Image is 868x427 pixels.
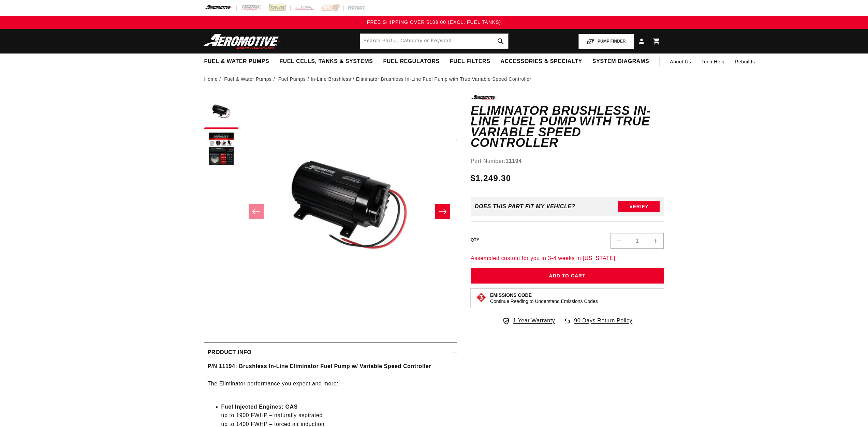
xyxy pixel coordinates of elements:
[618,201,660,212] button: Verify
[356,75,531,83] li: Eliminator Brushless In-Line Fuel Pump with True Variable Speed Controller
[696,54,730,70] summary: Tech Help
[471,157,664,166] div: Part Number:
[501,58,582,65] span: Accessories & Specialty
[204,95,457,328] media-gallery: Gallery Viewer
[204,58,269,65] span: Fuel & Water Pumps
[496,54,587,70] summary: Accessories & Specialty
[204,95,238,129] button: Load image 1 in gallery view
[471,254,664,263] p: Assembled custom for you in 3-4 weeks in [US_STATE]
[274,54,378,70] summary: Fuel Cells, Tanks & Systems
[367,19,501,25] span: FREE SHIPPING OVER $109.00 (EXCL. FUEL TANKS)
[221,404,298,410] strong: Fuel Injected Engines: GAS
[204,342,457,362] summary: Product Info
[204,75,218,83] a: Home
[383,58,439,65] span: Fuel Regulators
[493,34,508,49] button: search button
[202,33,287,49] img: Aeromotive
[471,172,511,184] span: $1,249.30
[311,75,356,83] li: In-Line Brushless
[450,58,490,65] span: Fuel Filters
[563,316,632,332] a: 90 Days Return Policy
[249,204,264,219] button: Slide left
[735,58,755,65] span: Rebuilds
[665,54,696,70] a: About Us
[502,316,555,325] a: 1 Year Warranty
[360,34,508,49] input: Search by Part Number, Category or Keyword
[471,268,664,284] button: Add to Cart
[702,58,725,65] span: Tech Help
[279,58,373,65] span: Fuel Cells, Tanks & Systems
[378,54,444,70] summary: Fuel Regulators
[208,363,431,369] strong: P/N 11194: Brushless In-Line Eliminator Fuel Pump w/ Variable Speed Controller
[204,132,238,166] button: Load image 2 in gallery view
[445,54,496,70] summary: Fuel Filters
[730,54,760,70] summary: Rebuilds
[471,237,480,243] label: QTY
[490,292,532,298] strong: Emissions Code
[490,292,598,304] button: Emissions CodeContinue Reading to Understand Emissions Codes
[574,316,632,332] span: 90 Days Return Policy
[224,75,271,83] a: Fuel & Water Pumps
[199,54,275,70] summary: Fuel & Water Pumps
[592,58,649,65] span: System Diagrams
[513,316,555,325] span: 1 Year Warranty
[670,59,691,64] span: About Us
[505,158,522,164] strong: 11194
[578,34,634,49] button: PUMP FINDER
[208,362,454,397] p: The Eliminator performance you expect and more:
[475,203,575,210] div: Does This part fit My vehicle?
[435,204,450,219] button: Slide right
[471,105,664,148] h1: Eliminator Brushless In-Line Fuel Pump with True Variable Speed Controller
[490,298,598,304] p: Continue Reading to Understand Emissions Codes
[204,75,664,83] nav: breadcrumbs
[476,292,487,303] img: Emissions code
[208,348,252,357] h2: Product Info
[587,54,654,70] summary: System Diagrams
[278,75,306,83] a: Fuel Pumps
